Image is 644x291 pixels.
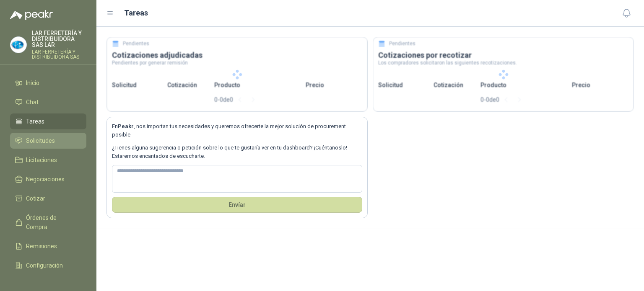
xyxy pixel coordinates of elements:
[118,123,134,129] b: Peakr
[26,98,39,107] span: Chat
[10,152,86,168] a: Licitaciones
[10,10,53,20] img: Logo peakr
[26,261,63,270] span: Configuración
[26,213,78,232] span: Órdenes de Compra
[26,136,55,145] span: Solicitudes
[26,155,57,165] span: Licitaciones
[10,238,86,254] a: Remisiones
[32,49,86,59] p: LAR FERRETERÍA Y DISTRIBUIDORA SAS
[10,171,86,187] a: Negociaciones
[10,191,86,206] a: Cotizar
[112,144,362,161] p: ¿Tienes alguna sugerencia o petición sobre lo que te gustaría ver en tu dashboard? ¡Cuéntanoslo! ...
[112,122,362,139] p: En , nos importan tus necesidades y queremos ofrecerte la mejor solución de procurement posible.
[124,7,148,19] h1: Tareas
[10,258,86,273] a: Configuración
[26,117,44,126] span: Tareas
[112,197,362,213] button: Envíar
[10,113,86,129] a: Tareas
[32,30,86,48] p: LAR FERRETERÍA Y DISTRIBUIDORA SAS LAR
[26,78,39,88] span: Inicio
[26,194,45,203] span: Cotizar
[10,210,86,235] a: Órdenes de Compra
[10,37,26,53] img: Company Logo
[26,242,57,251] span: Remisiones
[10,75,86,91] a: Inicio
[26,175,65,184] span: Negociaciones
[10,94,86,110] a: Chat
[10,133,86,149] a: Solicitudes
